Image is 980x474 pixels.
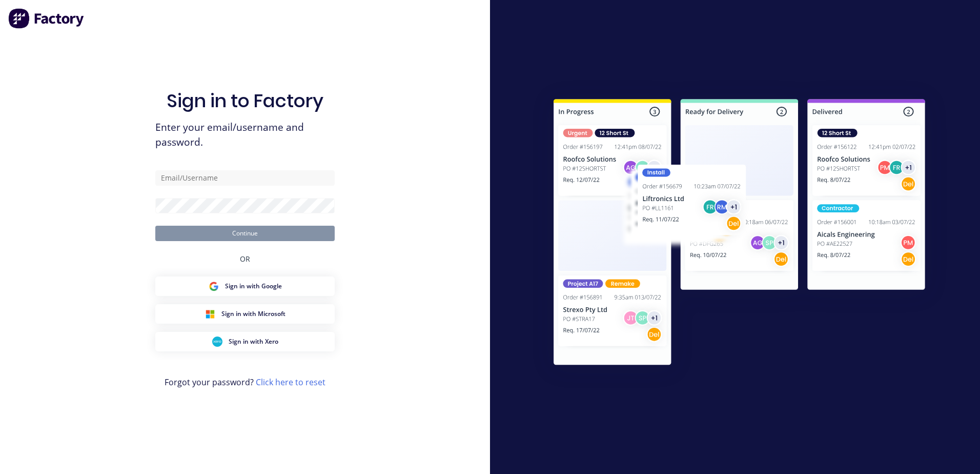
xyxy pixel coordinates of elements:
[221,309,285,319] span: Sign in with Microsoft
[209,281,219,291] img: Google Sign in
[256,377,325,388] a: Click here to reset
[155,304,335,324] button: Microsoft Sign inSign in with Microsoft
[212,337,222,347] img: Xero Sign in
[531,78,948,389] img: Sign in
[225,282,282,291] span: Sign in with Google
[155,276,335,296] button: Google Sign inSign in with Google
[155,120,335,150] span: Enter your email/username and password.
[8,8,85,29] img: Factory
[229,337,278,346] span: Sign in with Xero
[167,90,323,112] h1: Sign in to Factory
[165,376,325,388] span: Forgot your password?
[155,170,335,186] input: Email/Username
[205,309,215,319] img: Microsoft Sign in
[155,332,335,351] button: Xero Sign inSign in with Xero
[155,226,335,241] button: Continue
[240,241,250,276] div: OR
